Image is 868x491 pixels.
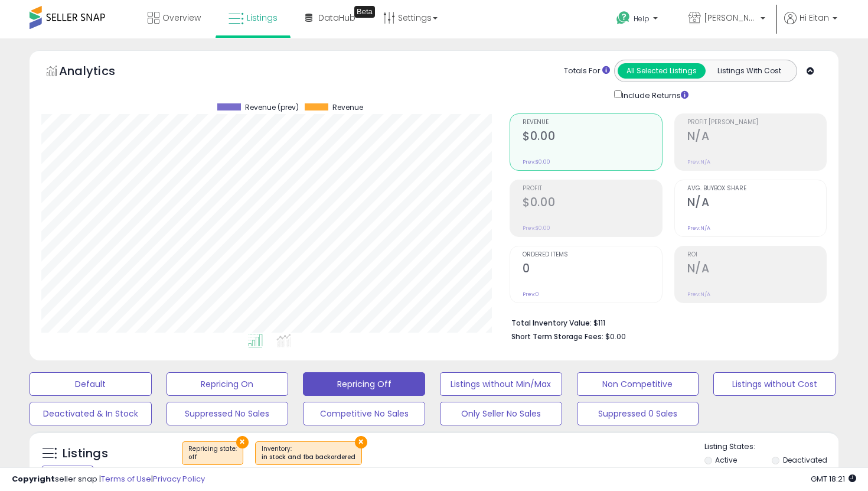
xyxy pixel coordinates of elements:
div: Tooltip anchor [354,6,375,18]
button: Listings With Cost [705,63,793,79]
small: Prev: 0 [523,291,539,298]
p: Listing States: [704,441,839,453]
button: × [355,436,367,448]
small: Prev: $0.00 [523,158,550,165]
div: off [188,453,237,461]
small: Prev: N/A [687,291,710,298]
a: Privacy Policy [153,473,205,485]
span: Revenue [332,103,363,112]
strong: Copyright [12,473,55,485]
label: Active [715,455,737,465]
b: Short Term Storage Fees: [511,331,603,342]
h5: Listings [63,446,108,462]
h2: N/A [687,196,826,212]
span: Revenue [523,119,661,126]
button: Default [30,372,152,396]
span: Listings [247,12,278,24]
a: Help [607,2,670,38]
div: seller snap | | [12,474,205,485]
button: Non Competitive [577,372,699,396]
span: Repricing state : [188,444,237,462]
div: Include Returns [605,88,703,102]
span: DataHub [318,12,355,24]
button: Competitive No Sales [303,402,425,425]
h2: N/A [687,262,826,278]
button: Repricing On [167,372,289,396]
h2: 0 [523,262,661,278]
button: Suppressed 0 Sales [577,402,699,425]
h2: $0.00 [523,196,661,212]
button: Deactivated & In Stock [30,402,152,425]
b: Total Inventory Value: [511,318,592,328]
span: Overview [162,12,201,24]
span: Avg. Buybox Share [687,186,826,192]
span: Profit [523,186,661,192]
span: ROI [687,252,826,258]
span: 2025-08-17 18:21 GMT [811,473,856,485]
button: × [236,436,249,448]
label: Deactivated [783,455,827,465]
span: $0.00 [605,331,626,342]
span: Profit [PERSON_NAME] [687,119,826,126]
h2: N/A [687,129,826,145]
h2: $0.00 [523,129,661,145]
button: Only Seller No Sales [440,402,562,425]
small: Prev: N/A [687,158,710,165]
div: Clear All Filters [41,466,94,477]
a: Hi Eitan [784,12,837,38]
button: Listings without Cost [713,372,836,396]
li: $111 [511,315,818,329]
small: Prev: $0.00 [523,225,550,232]
a: Terms of Use [101,473,151,485]
i: Get Help [616,11,631,25]
span: Inventory : [262,444,355,462]
span: Hi Eitan [800,12,829,24]
button: Listings without Min/Max [440,372,562,396]
span: [PERSON_NAME] Suppliers [704,12,757,24]
span: Ordered Items [523,252,661,258]
span: Help [634,14,650,24]
span: Revenue (prev) [245,103,299,112]
h5: Analytics [59,63,138,82]
button: Repricing Off [303,372,425,396]
button: All Selected Listings [618,63,706,79]
small: Prev: N/A [687,225,710,232]
div: in stock and fba backordered [262,453,355,461]
button: Suppressed No Sales [167,402,289,425]
div: Totals For [564,66,610,77]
